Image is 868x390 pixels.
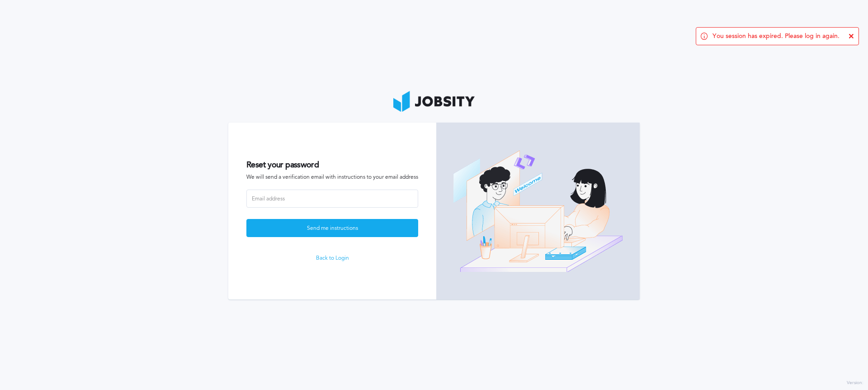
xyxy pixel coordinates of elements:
[246,190,418,208] input: Email address
[847,380,863,386] label: Version:
[247,219,418,238] div: Send me instructions
[246,219,418,237] button: Send me instructions
[246,174,418,181] span: We will send a verification email with instructions to your email address
[712,33,840,40] span: You session has expired. Please log in again.
[246,255,418,262] a: Back to Login
[246,160,418,170] h2: Reset your password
